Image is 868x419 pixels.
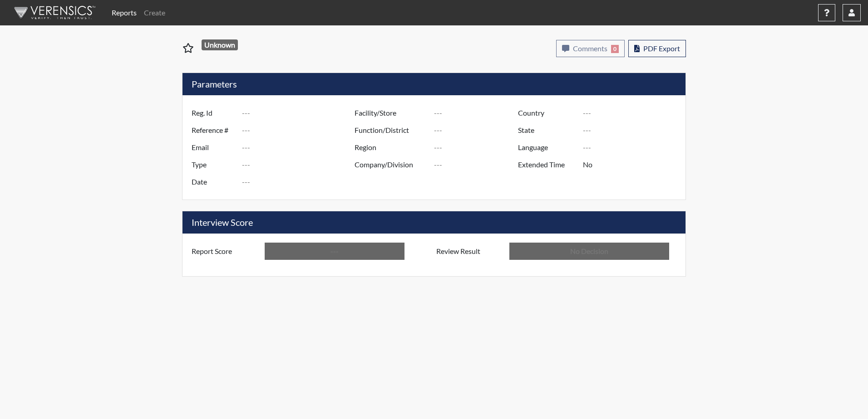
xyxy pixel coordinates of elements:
[185,173,242,190] label: Date
[202,39,238,50] span: Unknown
[185,243,265,260] label: Report Score
[242,156,357,173] input: ---
[611,45,619,53] span: 0
[185,122,242,139] label: Reference #
[108,4,140,22] a: Reports
[348,122,434,139] label: Function/District
[509,243,669,260] input: No Decision
[511,104,583,122] label: Country
[429,243,509,260] label: Review Result
[265,243,404,260] input: ---
[242,139,357,156] input: ---
[583,139,683,156] input: ---
[348,139,434,156] label: Region
[348,156,434,173] label: Company/Division
[242,122,357,139] input: ---
[556,40,625,57] button: Comments0
[573,44,607,53] span: Comments
[434,104,520,122] input: ---
[434,122,520,139] input: ---
[511,156,583,173] label: Extended Time
[242,104,357,122] input: ---
[583,156,683,173] input: ---
[434,139,520,156] input: ---
[185,104,242,122] label: Reg. Id
[348,104,434,122] label: Facility/Store
[583,104,683,122] input: ---
[182,73,686,95] h5: Parameters
[185,139,242,156] label: Email
[511,139,583,156] label: Language
[643,44,680,53] span: PDF Export
[242,173,357,190] input: ---
[583,122,683,139] input: ---
[182,211,686,234] h5: Interview Score
[185,156,242,173] label: Type
[628,40,686,57] button: PDF Export
[140,4,169,22] a: Create
[434,156,520,173] input: ---
[511,122,583,139] label: State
